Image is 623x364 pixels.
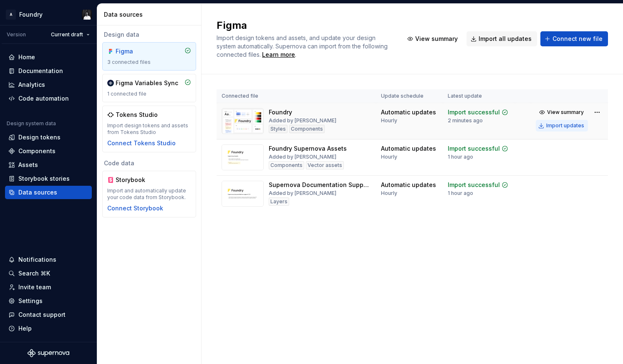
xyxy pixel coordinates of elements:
button: Connect Storybook [107,204,163,212]
div: 1 connected file [107,91,191,97]
button: AFoundryRaj Narandas [2,5,95,23]
a: Settings [5,294,92,308]
div: Automatic updates [381,144,436,153]
span: View summary [547,109,584,116]
button: Import all updates [467,31,537,46]
div: Import successful [448,181,500,189]
a: Components [5,144,92,158]
div: Components [18,147,55,155]
div: Vector assets [306,161,344,169]
div: Design system data [7,120,56,127]
div: Added by [PERSON_NAME] [269,154,336,160]
div: Search ⌘K [18,269,50,278]
a: Analytics [5,78,92,91]
div: Components [269,161,304,169]
img: Raj Narandas [82,10,92,20]
span: Import all updates [479,35,532,43]
div: Added by [PERSON_NAME] [269,190,336,197]
div: Design data [102,30,196,39]
span: Connect new file [552,35,603,43]
div: Components [289,125,325,133]
div: Foundry Supernova Assets [269,144,347,153]
span: Import design tokens and assets, and update your design system automatically. Supernova can impor... [217,34,389,58]
div: Automatic updates [381,181,436,189]
div: 3 connected files [107,59,191,66]
div: Version [7,31,26,38]
div: 1 hour ago [448,190,473,197]
div: Contact support [18,311,66,319]
button: Current draft [47,29,93,40]
a: Figma Variables Sync1 connected file [102,74,196,102]
a: Learn more [262,51,295,59]
div: Figma Variables Sync [116,79,178,87]
div: A [6,10,16,20]
div: Storybook stories [18,174,70,183]
button: Import updates [536,120,588,131]
h2: Figma [217,19,393,32]
div: Storybook [116,176,156,184]
button: View summary [403,31,463,46]
div: Import successful [448,144,500,153]
div: 2 minutes ago [448,117,483,124]
a: Storybook stories [5,172,92,185]
span: View summary [415,35,458,43]
div: Added by [PERSON_NAME] [269,117,336,124]
div: Import updates [546,122,584,129]
div: Help [18,324,32,333]
button: Contact support [5,308,92,321]
a: Figma3 connected files [102,42,196,71]
a: Data sources [5,186,92,199]
button: Connect Tokens Studio [107,139,176,147]
th: Latest update [443,89,515,103]
button: Search ⌘K [5,267,92,280]
div: Code automation [18,94,69,103]
div: Hourly [381,190,397,197]
th: Connected file [217,89,376,103]
div: Code data [102,159,196,167]
div: Automatic updates [381,108,436,116]
div: Home [18,53,35,61]
svg: Supernova Logo [28,349,69,357]
div: Import design tokens and assets from Tokens Studio [107,122,191,136]
div: Figma [116,47,156,56]
div: Layers [269,197,289,206]
button: Connect new file [540,31,608,46]
div: Analytics [18,81,45,89]
a: Design tokens [5,131,92,144]
div: Data sources [104,10,198,19]
div: Design tokens [18,133,61,142]
div: 1 hour ago [448,154,473,160]
button: View summary [536,106,588,118]
div: Import successful [448,108,500,116]
div: Tokens Studio [116,111,158,119]
div: Foundry [19,10,43,19]
div: Hourly [381,154,397,160]
div: Documentation [18,67,63,75]
div: Data sources [18,188,57,197]
button: Notifications [5,253,92,266]
a: Invite team [5,281,92,294]
div: Styles [269,125,288,133]
span: Current draft [51,31,83,38]
div: Assets [18,161,38,169]
div: Foundry [269,108,292,116]
a: Tokens StudioImport design tokens and assets from Tokens StudioConnect Tokens Studio [102,106,196,152]
a: StorybookImport and automatically update your code data from Storybook.Connect Storybook [102,171,196,217]
a: Home [5,51,92,64]
div: Settings [18,297,43,305]
div: Import and automatically update your code data from Storybook. [107,187,191,201]
th: Update schedule [376,89,443,103]
div: Notifications [18,255,56,264]
a: Documentation [5,64,92,78]
span: . [261,52,296,58]
a: Code automation [5,92,92,105]
div: Supernova Documentation Support (Foundry-2.0) [269,181,371,189]
button: Help [5,322,92,335]
a: Assets [5,158,92,172]
div: Invite team [18,283,51,291]
div: Hourly [381,117,397,124]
